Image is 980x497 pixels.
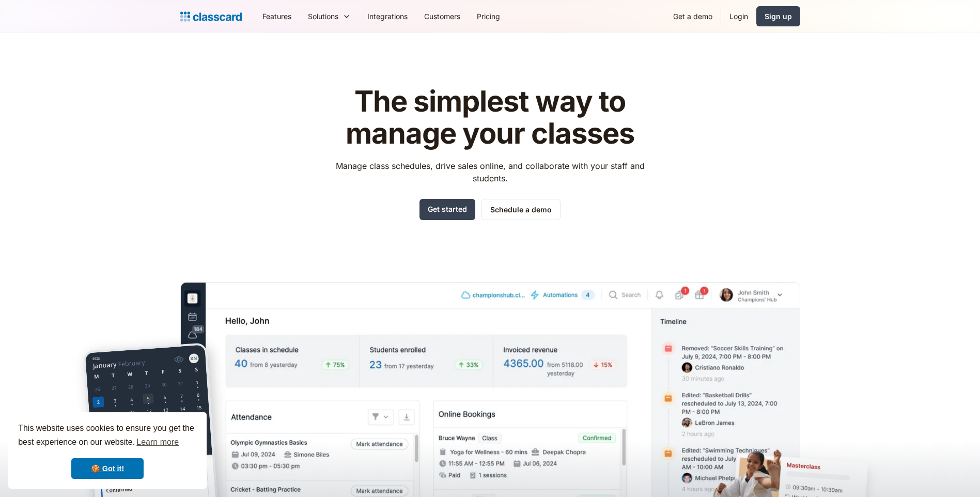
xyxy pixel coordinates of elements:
a: Get started [419,199,475,220]
p: Manage class schedules, drive sales online, and collaborate with your staff and students. [326,160,654,184]
a: Integrations [359,5,416,28]
a: dismiss cookie message [71,458,144,479]
div: Solutions [308,11,338,22]
h1: The simplest way to manage your classes [326,86,654,149]
a: home [180,9,242,24]
a: Features [254,5,300,28]
a: Schedule a demo [481,199,561,220]
div: Solutions [300,5,359,28]
a: Login [721,5,756,28]
a: Pricing [469,5,508,28]
a: Get a demo [665,5,721,28]
a: Customers [416,5,469,28]
a: Sign up [756,6,800,26]
div: Sign up [765,11,792,22]
span: This website uses cookies to ensure you get the best experience on our website. [18,422,197,450]
div: cookieconsent [8,412,207,489]
a: learn more about cookies [135,434,180,450]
